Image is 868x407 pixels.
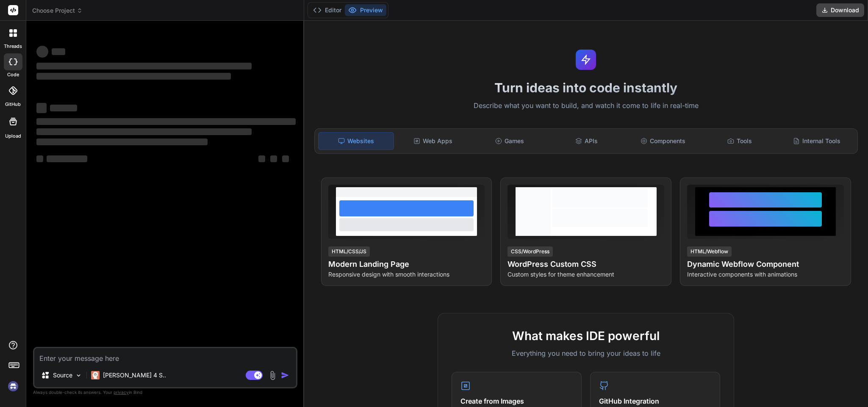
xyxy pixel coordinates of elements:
span: ‌ [36,46,48,58]
div: Internal Tools [779,132,854,150]
span: ‌ [36,73,231,80]
h4: WordPress Custom CSS [507,258,664,270]
span: ‌ [36,63,252,69]
span: privacy [114,390,129,395]
span: ‌ [36,103,47,113]
span: ‌ [36,128,252,135]
img: signin [6,379,20,393]
p: Custom styles for theme enhancement [507,270,664,279]
span: ‌ [36,138,208,145]
button: Preview [345,4,386,16]
span: ‌ [36,155,43,162]
div: CSS/WordPress [507,246,553,257]
span: ‌ [47,155,87,162]
div: Tools [702,132,777,150]
h1: Turn ideas into code instantly [309,80,863,95]
h4: Modern Landing Page [328,258,485,270]
span: ‌ [258,155,265,162]
span: ‌ [282,155,289,162]
div: HTML/Webflow [687,246,732,257]
span: ‌ [50,105,77,111]
p: [PERSON_NAME] 4 S.. [103,371,166,379]
span: ‌ [36,118,296,125]
p: Everything you need to bring your ideas to life [452,348,720,358]
p: Interactive components with animations [687,270,844,279]
p: Describe what you want to build, and watch it come to life in real-time [309,100,863,111]
h2: What makes IDE powerful [452,327,720,345]
p: Always double-check its answers. Your in Bind [33,388,297,396]
span: Choose Project [32,6,83,15]
label: threads [4,43,22,50]
div: APIs [549,132,624,150]
button: Download [816,3,864,17]
h4: Create from Images [460,396,573,406]
span: ‌ [270,155,277,162]
img: attachment [268,371,277,380]
label: GitHub [5,101,21,108]
div: Games [472,132,547,150]
label: code [7,71,19,78]
h4: Dynamic Webflow Component [687,258,844,270]
img: icon [281,371,289,379]
div: Web Apps [396,132,471,150]
img: Claude 4 Sonnet [91,371,100,379]
span: ‌ [52,48,65,55]
label: Upload [5,133,21,140]
div: Components [626,132,701,150]
p: Source [53,371,72,379]
div: Websites [318,132,394,150]
h4: GitHub Integration [599,396,711,406]
div: HTML/CSS/JS [328,246,370,257]
button: Editor [310,4,345,16]
p: Responsive design with smooth interactions [328,270,485,279]
img: Pick Models [75,372,82,379]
